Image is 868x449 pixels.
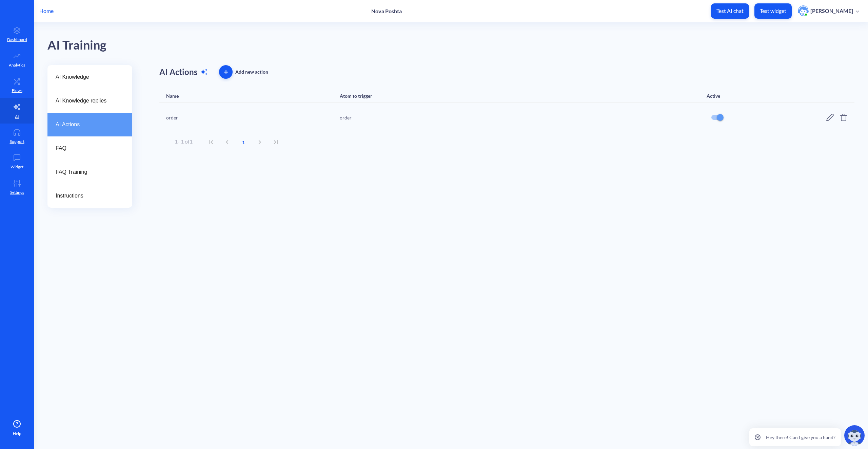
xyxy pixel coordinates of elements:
[56,97,119,105] span: AI Knowledge replies
[798,5,809,16] img: user photo
[11,164,23,170] p: Widget
[340,114,628,121] div: order
[159,65,208,79] h1: AI Actions
[13,431,21,437] span: Help
[166,114,261,121] div: order
[9,62,25,68] p: Analytics
[47,160,132,184] a: FAQ Training
[175,138,193,145] span: 1 - 1 of 1
[47,184,132,208] a: Instructions
[235,68,268,76] div: Add new action
[56,73,119,81] span: AI Knowledge
[235,139,252,146] span: 1
[766,434,835,441] p: Hey there! Can I give you a hand?
[39,7,54,15] p: Home
[10,189,24,195] p: Settings
[47,36,106,55] div: AI Training
[166,93,179,99] div: Name
[707,93,720,99] div: Active
[15,114,19,120] p: AI
[794,5,863,17] button: user photo[PERSON_NAME]
[810,7,853,15] p: [PERSON_NAME]
[56,144,119,152] span: FAQ
[56,120,119,129] span: AI Actions
[716,7,744,14] p: Test AI chat
[56,192,119,200] span: Instructions
[340,93,372,99] div: Atom to trigger
[47,65,132,89] a: AI Knowledge
[47,89,132,113] a: AI Knowledge replies
[754,3,792,19] button: Test widget
[56,168,119,176] span: FAQ Training
[760,7,786,14] p: Test widget
[235,134,252,150] button: current
[844,425,865,446] img: copilot-icon.svg
[47,113,132,136] a: AI Actions
[12,88,22,94] p: Flows
[47,136,132,160] a: FAQ
[711,3,749,19] button: Test AI chat
[10,138,24,145] p: Support
[7,37,27,43] p: Dashboard
[371,8,402,14] p: Nova Poshta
